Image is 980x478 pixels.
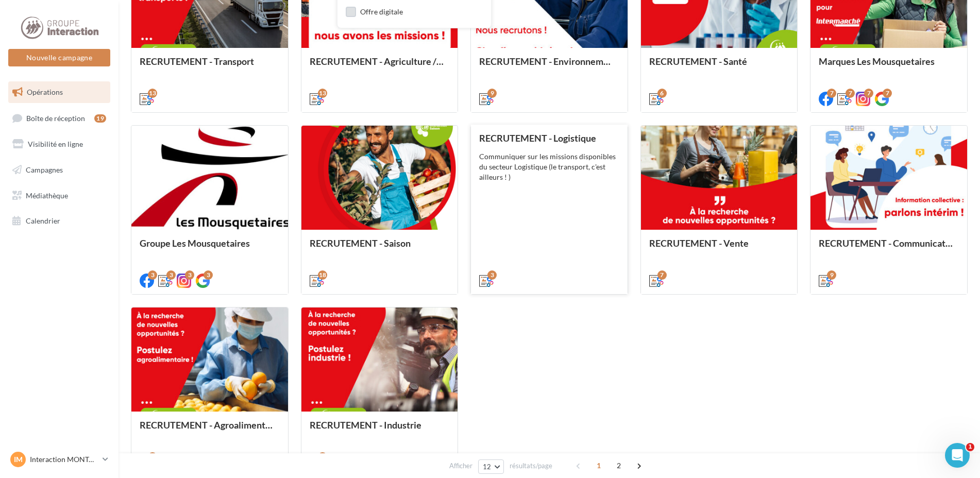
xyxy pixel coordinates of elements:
[8,450,110,469] a: IM Interaction MONTARGIS
[479,151,619,182] div: Communiquer sur les missions disponibles du secteur Logistique (le transport, c'est ailleurs ! )
[611,457,627,474] span: 2
[28,140,83,148] span: Visibilité en ligne
[140,238,280,259] div: Groupe Les Mousquetaires
[26,191,68,199] span: Médiathèque
[318,89,327,98] div: 13
[483,463,492,471] span: 12
[6,81,112,103] a: Opérations
[166,270,176,280] div: 3
[204,270,213,280] div: 3
[310,420,450,440] div: RECRUTEMENT - Industrie
[26,216,60,225] span: Calendrier
[510,461,552,471] span: résultats/page
[6,107,112,129] a: Boîte de réception19
[487,89,497,98] div: 9
[26,113,85,122] span: Boîte de réception
[479,133,619,143] div: RECRUTEMENT - Logistique
[449,461,472,471] span: Afficher
[864,89,873,98] div: 7
[140,56,280,77] div: RECRUTEMENT - Transport
[148,452,157,462] div: 9
[657,89,667,98] div: 6
[479,56,619,77] div: RECRUTEMENT - Environnement
[657,270,667,280] div: 7
[318,452,327,462] div: 11
[26,165,63,174] span: Campagnes
[140,420,280,440] div: RECRUTEMENT - Agroalimentaire
[487,270,497,280] div: 3
[827,270,836,280] div: 9
[30,454,98,465] p: Interaction MONTARGIS
[185,270,194,280] div: 3
[6,133,112,155] a: Visibilité en ligne
[148,270,157,280] div: 3
[846,89,855,98] div: 7
[318,270,327,280] div: 18
[827,89,836,98] div: 7
[27,88,63,96] span: Opérations
[590,457,607,474] span: 1
[649,56,789,77] div: RECRUTEMENT - Santé
[6,185,112,207] a: Médiathèque
[14,454,23,465] span: IM
[360,7,403,17] div: Offre digitale
[966,443,974,451] span: 1
[148,89,157,98] div: 13
[819,56,959,77] div: Marques Les Mousquetaires
[883,89,892,98] div: 7
[819,238,959,259] div: RECRUTEMENT - Communication externe
[6,159,112,181] a: Campagnes
[6,210,112,232] a: Calendrier
[8,49,110,66] button: Nouvelle campagne
[649,238,789,259] div: RECRUTEMENT - Vente
[478,459,504,474] button: 12
[310,238,450,259] div: RECRUTEMENT - Saison
[310,56,450,77] div: RECRUTEMENT - Agriculture / Espaces verts
[94,114,106,123] div: 19
[945,443,970,468] iframe: Intercom live chat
